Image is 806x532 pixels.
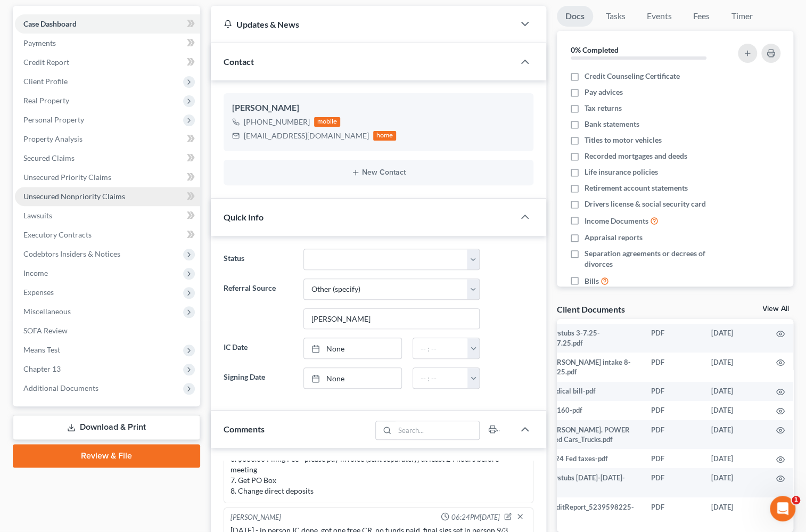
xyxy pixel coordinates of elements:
[244,130,369,141] div: [EMAIL_ADDRESS][DOMAIN_NAME]
[244,117,310,127] div: [PHONE_NUMBER]
[23,115,84,124] span: Personal Property
[538,497,643,527] td: creditReport_5239598225-pdf
[585,119,639,129] span: Bank statements
[585,135,662,145] span: Titles to motor vehicles
[232,102,525,114] div: [PERSON_NAME]
[373,131,397,141] div: home
[224,56,254,67] span: Contact
[15,149,200,168] a: Secured Claims
[304,338,401,358] a: None
[638,6,680,27] a: Events
[585,167,658,177] span: Life insurance policies
[703,382,768,401] td: [DATE]
[232,168,525,177] button: New Contact
[723,6,761,27] a: Timer
[23,211,52,220] span: Lawsuits
[304,309,479,329] input: Other Referral Source
[23,96,69,105] span: Real Property
[643,420,703,449] td: PDF
[23,268,48,277] span: Income
[703,353,768,382] td: [DATE]
[643,382,703,401] td: PDF
[23,326,68,335] span: SOFA Review
[218,249,299,270] label: Status
[703,497,768,527] td: [DATE]
[643,468,703,497] td: PDF
[557,304,625,315] div: Client Documents
[413,338,468,358] input: -- : --
[15,129,200,149] a: Property Analysis
[643,324,703,353] td: PDF
[23,192,125,201] span: Unsecured Nonpriority Claims
[23,19,77,28] span: Case Dashboard
[15,206,200,225] a: Lawsuits
[585,199,706,209] span: Drivers license & social security card
[231,512,281,523] div: [PERSON_NAME]
[15,168,200,187] a: Unsecured Priority Claims
[585,216,648,226] span: Income Documents
[23,383,98,392] span: Additional Documents
[13,444,200,468] a: Review & File
[15,321,200,340] a: SOFA Review
[762,305,789,313] a: View All
[413,368,468,388] input: -- : --
[538,420,643,449] td: [PERSON_NAME]. POWER Used Cars_Trucks.pdf
[703,324,768,353] td: [DATE]
[643,353,703,382] td: PDF
[15,187,200,206] a: Unsecured Nonpriority Claims
[703,401,768,420] td: [DATE]
[304,368,401,388] a: None
[15,34,200,53] a: Payments
[23,288,54,297] span: Expenses
[23,38,56,47] span: Payments
[792,496,800,504] span: 1
[23,58,69,67] span: Credit Report
[585,87,623,97] span: Pay advices
[15,53,200,72] a: Credit Report
[538,449,643,468] td: 2024 Fed taxes-pdf
[23,364,61,373] span: Chapter 13
[585,71,680,81] span: Credit Counseling Certificate
[571,45,619,54] strong: 0% Completed
[585,103,622,113] span: Tax returns
[538,324,643,353] td: paystubs 3-7.25-6.27.25.pdf
[451,512,500,522] span: 06:24PM[DATE]
[585,248,725,269] span: Separation agreements or decrees of divorces
[538,401,643,420] td: ID_160-pdf
[15,225,200,244] a: Executory Contracts
[685,6,719,27] a: Fees
[597,6,634,27] a: Tasks
[224,19,501,30] div: Updates & News
[585,183,688,193] span: Retirement account statements
[23,134,83,143] span: Property Analysis
[23,230,92,239] span: Executory Contracts
[538,468,643,497] td: paystubs [DATE]-[DATE]-pdf
[224,424,265,434] span: Comments
[585,232,643,243] span: Appraisal reports
[585,276,599,287] span: Bills
[314,117,341,127] div: mobile
[703,420,768,449] td: [DATE]
[23,173,111,182] span: Unsecured Priority Claims
[23,153,75,162] span: Secured Claims
[23,249,120,258] span: Codebtors Insiders & Notices
[15,14,200,34] a: Case Dashboard
[218,279,299,330] label: Referral Source
[538,353,643,382] td: [PERSON_NAME] intake 8-27.25.pdf
[557,6,593,27] a: Docs
[770,496,795,521] iframe: Intercom live chat
[703,449,768,468] td: [DATE]
[218,367,299,389] label: Signing Date
[643,401,703,420] td: PDF
[394,421,479,439] input: Search...
[585,151,687,161] span: Recorded mortgages and deeds
[218,338,299,359] label: IC Date
[643,449,703,468] td: PDF
[224,212,264,222] span: Quick Info
[703,468,768,497] td: [DATE]
[23,77,68,86] span: Client Profile
[643,497,703,527] td: PDF
[13,415,200,440] a: Download & Print
[538,382,643,401] td: medical bill-pdf
[23,307,71,316] span: Miscellaneous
